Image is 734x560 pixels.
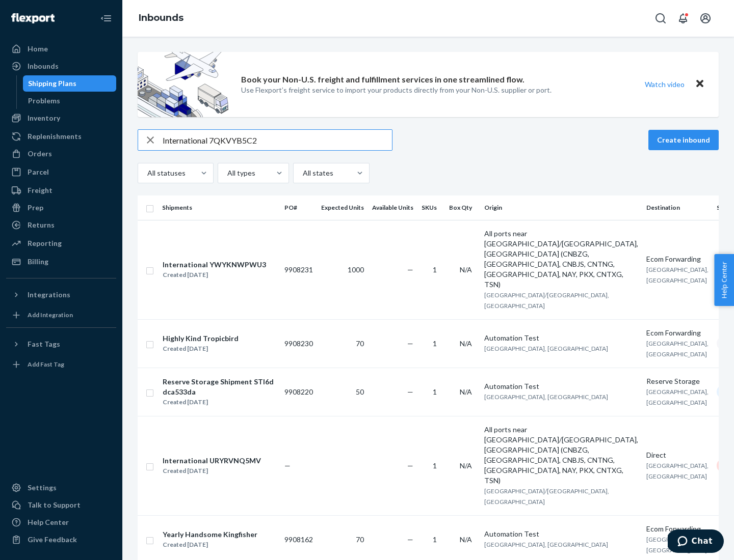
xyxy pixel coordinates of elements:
[6,336,116,352] button: Fast Tags
[6,480,116,496] a: Settings
[163,529,257,540] div: Yearly Handsome Kingfisher
[6,128,116,145] a: Replenishments
[241,74,525,86] p: Book your Non-U.S. freight and fulfillment services in one streamlined flow.
[648,130,719,150] button: Create inbound
[226,168,227,178] input: All types
[356,339,364,348] span: 70
[417,195,445,220] th: SKUs
[6,164,116,180] a: Parcel
[6,110,116,126] a: Inventory
[6,58,116,74] a: Inbounds
[668,529,724,555] iframe: Opens a widget where you can chat to one of our agents
[6,531,116,548] button: Give Feedback
[163,270,266,280] div: Created [DATE]
[407,339,413,348] span: —
[28,61,59,71] div: Inbounds
[280,195,317,220] th: PO#
[163,377,276,397] div: Reserve Storage Shipment STI6ddca533da
[6,200,116,216] a: Prep
[460,265,472,274] span: N/A
[28,203,43,213] div: Prep
[484,333,638,343] div: Automation Test
[146,168,147,178] input: All statuses
[484,541,608,548] span: [GEOGRAPHIC_DATA], [GEOGRAPHIC_DATA]
[714,254,734,306] button: Help Center
[6,217,116,233] a: Returns
[6,514,116,530] a: Help Center
[484,425,638,486] div: All ports near [GEOGRAPHIC_DATA]/[GEOGRAPHIC_DATA], [GEOGRAPHIC_DATA] (CNBZG, [GEOGRAPHIC_DATA], ...
[484,393,608,401] span: [GEOGRAPHIC_DATA], [GEOGRAPHIC_DATA]
[163,333,239,344] div: Highly Kind Tropicbird
[28,311,73,319] div: Add Integration
[28,220,55,230] div: Returns
[163,466,261,476] div: Created [DATE]
[28,500,81,510] div: Talk to Support
[693,77,706,92] button: Close
[23,75,117,92] a: Shipping Plans
[356,387,364,396] span: 50
[28,185,53,195] div: Freight
[646,450,709,460] div: Direct
[6,41,116,57] a: Home
[445,195,480,220] th: Box Qty
[460,535,472,544] span: N/A
[460,387,472,396] span: N/A
[28,360,64,369] div: Add Fast Tag
[28,257,48,267] div: Billing
[163,130,392,150] input: Search inbounds by name, destination, msku...
[11,13,55,23] img: Flexport logo
[163,344,239,354] div: Created [DATE]
[28,167,49,177] div: Parcel
[6,146,116,162] a: Orders
[6,254,116,270] a: Billing
[280,220,317,319] td: 9908231
[28,44,48,54] div: Home
[163,456,261,466] div: International URYRVNQ5MV
[484,229,638,290] div: All ports near [GEOGRAPHIC_DATA]/[GEOGRAPHIC_DATA], [GEOGRAPHIC_DATA] (CNBZG, [GEOGRAPHIC_DATA], ...
[28,96,60,106] div: Problems
[407,265,413,274] span: —
[646,524,709,534] div: Ecom Forwarding
[6,182,116,199] a: Freight
[284,461,291,470] span: —
[6,287,116,303] button: Integrations
[646,388,709,406] span: [GEOGRAPHIC_DATA], [GEOGRAPHIC_DATA]
[407,387,413,396] span: —
[646,328,709,338] div: Ecom Forwarding
[28,483,57,493] div: Settings
[407,535,413,544] span: —
[96,8,116,29] button: Close Navigation
[130,4,192,33] ol: breadcrumbs
[646,254,709,264] div: Ecom Forwarding
[480,195,642,220] th: Origin
[28,290,70,300] div: Integrations
[6,235,116,251] a: Reporting
[484,291,609,310] span: [GEOGRAPHIC_DATA]/[GEOGRAPHIC_DATA], [GEOGRAPHIC_DATA]
[407,461,413,470] span: —
[646,376,709,386] div: Reserve Storage
[433,339,437,348] span: 1
[433,461,437,470] span: 1
[6,497,116,513] button: Talk to Support
[356,535,364,544] span: 70
[163,260,266,270] div: International YWYKNWPWU3
[280,368,317,416] td: 9908220
[460,339,472,348] span: N/A
[646,462,709,480] span: [GEOGRAPHIC_DATA], [GEOGRAPHIC_DATA]
[158,195,280,220] th: Shipments
[28,131,82,142] div: Replenishments
[28,535,77,545] div: Give Feedback
[642,195,713,220] th: Destination
[638,77,691,92] button: Watch video
[28,339,60,349] div: Fast Tags
[317,195,368,220] th: Expected Units
[28,78,76,89] div: Shipping Plans
[484,487,609,506] span: [GEOGRAPHIC_DATA]/[GEOGRAPHIC_DATA], [GEOGRAPHIC_DATA]
[163,540,257,550] div: Created [DATE]
[163,397,276,407] div: Created [DATE]
[368,195,417,220] th: Available Units
[646,340,709,358] span: [GEOGRAPHIC_DATA], [GEOGRAPHIC_DATA]
[6,307,116,323] a: Add Integration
